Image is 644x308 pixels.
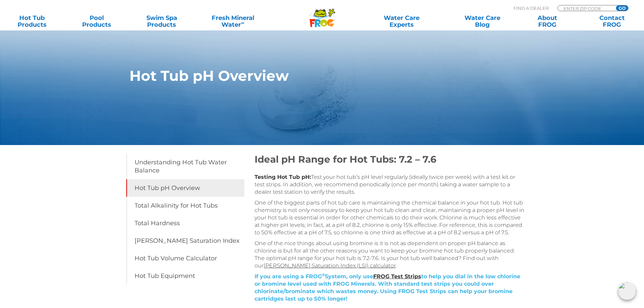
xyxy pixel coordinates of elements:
[255,174,311,180] span: Testing Hot Tub pH:
[255,240,525,269] p: One of the nice things about using bromine is it is not as dependent on proper pH balance as chlo...
[126,179,244,197] a: Hot Tub pH Overview
[457,15,507,28] a: Water CareBlog
[255,173,525,196] p: Test your hot tub’s pH level regularly (ideally twice per week) with a test kit or test strips. I...
[373,273,421,280] a: FROG Test Strips
[522,15,572,28] a: AboutFROG
[126,250,244,267] a: Hot Tub Volume Calculator
[7,15,57,28] a: Hot TubProducts
[563,5,609,11] input: Zip Code Form
[129,68,484,84] h1: Hot Tub pH Overview
[201,15,264,28] a: Fresh MineralWater∞
[72,15,122,28] a: PoolProducts
[126,267,244,285] a: Hot Tub Equipment
[126,232,244,250] a: [PERSON_NAME] Saturation Index
[126,214,244,232] a: Total Hardness
[361,15,443,28] a: Water CareExperts
[514,5,549,11] p: Find A Dealer
[126,197,244,214] a: Total Alkalinity for Hot Tubs
[322,272,325,277] span: ®
[587,15,637,28] a: ContactFROG
[241,20,244,25] sup: ∞
[618,282,636,300] img: openIcon
[264,262,396,269] a: [PERSON_NAME] Saturation Index (LSI) calculator
[255,199,525,236] p: One of the biggest parts of hot tub care is maintaining the chemical balance in your hot tub. Hot...
[616,5,628,11] input: GO
[255,153,525,165] h2: Ideal pH Range for Hot Tubs: 7.2 – 7.6
[255,273,520,302] span: If you are using a FROG System, only use to help you dial in the low chlorine or bromine level us...
[126,153,244,179] a: Understanding Hot Tub Water Balance
[137,15,187,28] a: Swim SpaProducts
